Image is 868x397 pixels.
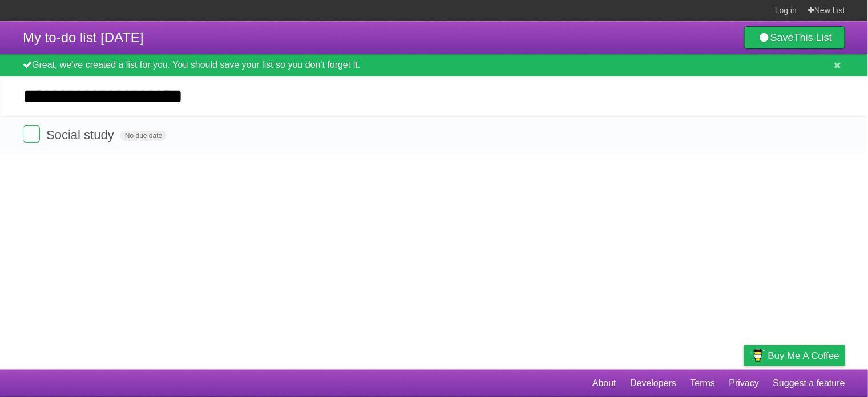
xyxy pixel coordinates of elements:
span: My to-do list [DATE] [23,30,144,45]
a: Terms [691,372,716,394]
label: Done [23,125,40,143]
a: Buy me a coffee [744,345,845,366]
a: About [592,372,616,394]
b: This List [794,32,832,43]
a: Suggest a feature [773,372,845,394]
span: Social study [46,128,117,142]
img: Buy me a coffee [750,346,765,365]
a: Privacy [729,372,759,394]
a: Developers [630,372,676,394]
span: Buy me a coffee [768,346,839,366]
span: No due date [120,131,167,141]
a: SaveThis List [744,26,845,49]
